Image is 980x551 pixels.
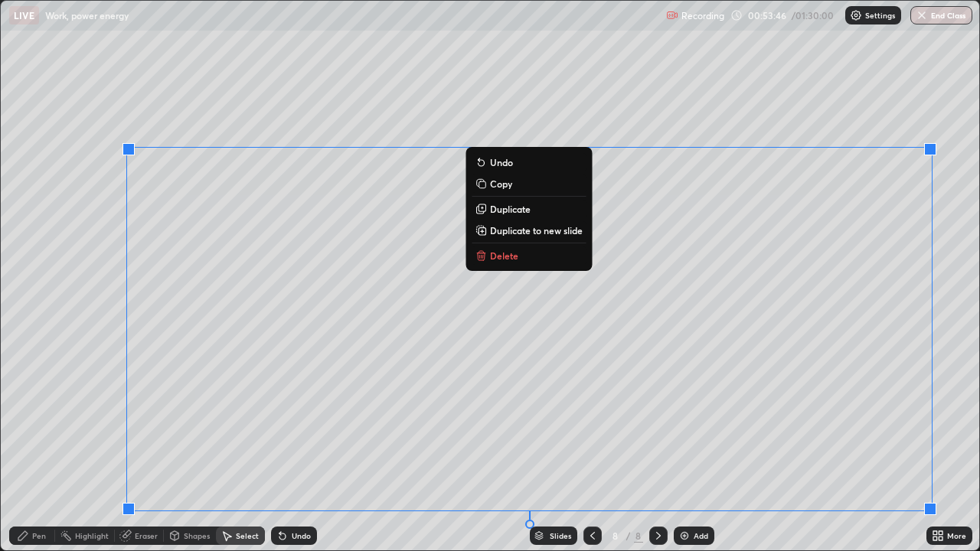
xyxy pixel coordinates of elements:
p: Recording [681,10,724,21]
div: / [626,531,631,540]
img: end-class-cross [916,9,928,21]
p: Delete [490,249,518,262]
img: class-settings-icons [850,9,862,21]
button: Duplicate to new slide [472,221,586,240]
div: 8 [608,531,623,540]
p: Settings [865,11,895,19]
div: Eraser [135,532,158,540]
button: Delete [472,246,586,265]
p: Copy [490,178,512,190]
p: Duplicate to new slide [490,224,583,236]
div: 8 [634,529,643,543]
div: Highlight [75,532,109,540]
div: Pen [32,532,46,540]
p: Undo [490,156,513,168]
div: Select [236,532,259,540]
button: End Class [910,6,972,24]
div: Slides [550,532,571,540]
p: Work, power energy [45,9,129,21]
button: Undo [472,153,586,171]
img: recording.375f2c34.svg [666,9,678,21]
div: Add [694,532,708,540]
button: Copy [472,174,586,193]
p: LIVE [14,9,34,21]
div: Shapes [184,532,210,540]
button: Duplicate [472,200,586,218]
p: Duplicate [490,203,531,215]
img: add-slide-button [678,530,691,542]
div: Undo [292,532,311,540]
div: More [947,532,966,540]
